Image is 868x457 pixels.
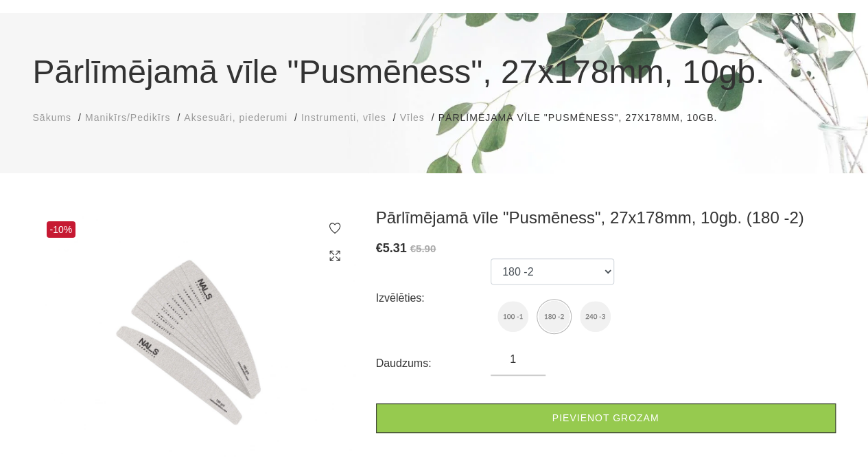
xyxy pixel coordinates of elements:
[184,112,288,123] span: Aksesuāri, piederumi
[539,301,570,332] img: Pārlīmējamā vīle "Pusmēness", 27x178mm, 10gb. (180 -2)
[33,111,72,125] a: Sākums
[580,301,611,332] img: Pārlīmējamā vīle "Pusmēness", 27x178mm, 10gb. (240 -3)
[497,301,528,332] img: Pārlīmējamā vīle "Pusmēness", 27x178mm, 10gb. (100 -1)
[33,112,72,123] span: Sākums
[376,353,491,375] div: Daudzums:
[438,111,731,125] li: Pārlīmējamā vīle "Pusmēness", 27x178mm, 10gb.
[410,243,436,254] s: €5.90
[301,111,386,125] a: Instrumenti, vīles
[376,287,491,309] div: Izvēlēties:
[184,111,288,125] a: Aksesuāri, piederumi
[47,221,76,238] span: -10%
[33,47,836,97] h1: Pārlīmējamā vīle "Pusmēness", 27x178mm, 10gb.
[376,208,836,228] h3: Pārlīmējamā vīle "Pusmēness", 27x178mm, 10gb. (180 -2)
[85,111,170,125] a: Manikīrs/Pedikīrs
[85,112,170,123] span: Manikīrs/Pedikīrs
[400,112,425,123] span: Vīles
[376,403,836,433] a: Pievienot grozam
[383,241,407,255] span: 5.31
[376,241,383,255] span: €
[301,112,386,123] span: Instrumenti, vīles
[400,111,425,125] a: Vīles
